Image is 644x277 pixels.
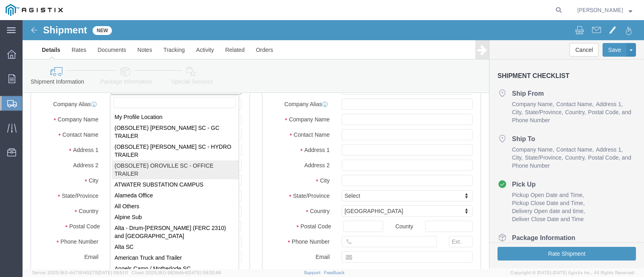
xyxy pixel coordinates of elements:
[324,270,345,275] a: Feedback
[32,270,128,275] span: Server: 2025.18.0-dd719145275
[6,4,63,16] img: logo
[577,6,623,14] span: Robert Vega
[510,269,634,276] span: Copyright © [DATE]-[DATE] Agistix Inc., All Rights Reserved
[23,20,644,269] iframe: FS Legacy Container
[98,270,128,275] span: [DATE] 09:51:11
[132,270,221,275] span: Client: 2025.18.0-9839db4
[577,5,633,15] button: [PERSON_NAME]
[187,270,221,275] span: [DATE] 09:32:48
[304,270,324,275] a: Support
